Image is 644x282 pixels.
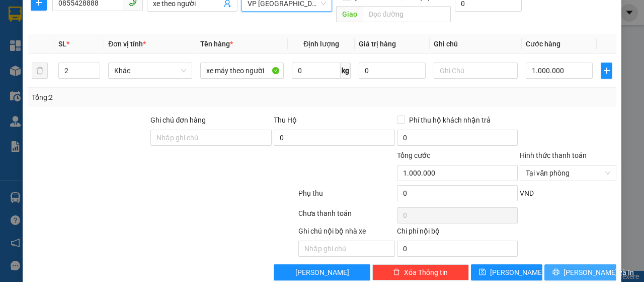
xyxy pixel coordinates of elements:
[32,92,250,103] div: Tổng: 2
[58,40,66,48] span: SL
[404,267,448,278] span: Xóa Thông tin
[601,67,612,75] span: plus
[297,208,396,225] div: Chưa thanh toán
[393,268,400,276] span: delete
[200,40,233,48] span: Tên hàng
[32,63,48,79] button: delete
[303,40,339,48] span: Định lượng
[397,225,518,241] div: Chi phí nội bộ
[295,267,349,278] span: [PERSON_NAME]
[200,63,284,79] input: VD: Bàn, Ghế
[274,116,297,124] span: Thu Hộ
[359,63,426,79] input: 0
[552,268,559,276] span: printer
[397,151,430,159] span: Tổng cước
[405,115,495,126] span: Phí thu hộ khách nhận trả
[297,188,396,205] div: Phụ thu
[544,264,616,280] button: printer[PERSON_NAME] và In
[150,130,272,146] input: Ghi chú đơn hàng
[363,6,450,22] input: Dọc đường
[114,63,186,78] span: Khác
[479,268,486,276] span: save
[520,189,534,197] span: VND
[341,63,351,79] span: kg
[336,6,363,22] span: Giao
[520,151,587,159] label: Hình thức thanh toán
[298,225,395,241] div: Ghi chú nội bộ nhà xe
[563,267,634,278] span: [PERSON_NAME] và In
[430,34,522,54] th: Ghi chú
[526,165,610,181] span: Tại văn phòng
[601,63,612,79] button: plus
[298,241,395,257] input: Nhập ghi chú
[526,40,560,48] span: Cước hàng
[150,116,206,124] label: Ghi chú đơn hàng
[372,264,469,280] button: deleteXóa Thông tin
[274,264,370,280] button: [PERSON_NAME]
[471,264,543,280] button: save[PERSON_NAME]
[434,63,518,79] input: Ghi Chú
[490,267,544,278] span: [PERSON_NAME]
[359,40,396,48] span: Giá trị hàng
[108,40,146,48] span: Đơn vị tính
